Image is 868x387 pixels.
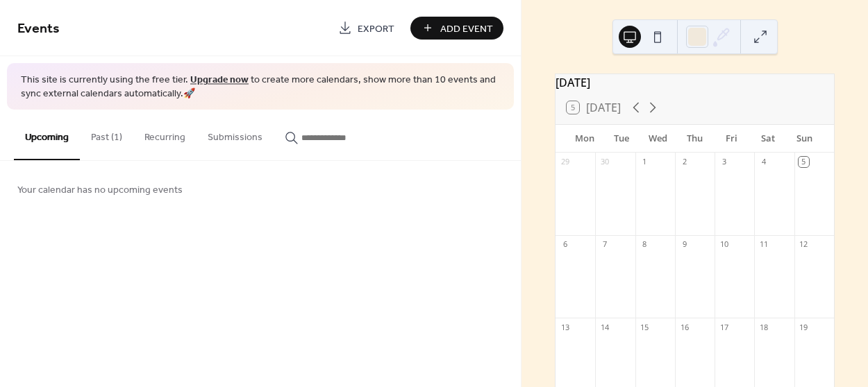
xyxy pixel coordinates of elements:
[358,21,394,36] span: Export
[758,322,769,332] div: 18
[440,21,493,36] span: Add Event
[599,157,610,167] div: 30
[560,157,570,167] div: 29
[14,110,80,160] button: Upcoming
[758,157,769,167] div: 4
[719,239,729,250] div: 10
[560,322,570,332] div: 13
[679,239,690,250] div: 9
[640,239,650,250] div: 8
[560,239,570,250] div: 6
[679,322,690,332] div: 16
[410,17,503,40] button: Add Event
[719,322,729,332] div: 17
[640,322,650,332] div: 15
[713,125,750,153] div: Fri
[80,110,133,159] button: Past (1)
[17,183,183,198] span: Your calendar has no upcoming events
[567,125,603,153] div: Mon
[799,322,809,332] div: 19
[328,17,405,40] a: Export
[758,239,769,250] div: 11
[197,110,274,159] button: Submissions
[676,125,713,153] div: Thu
[133,110,197,159] button: Recurring
[599,322,610,332] div: 14
[556,74,834,91] div: [DATE]
[679,157,690,167] div: 2
[599,239,610,250] div: 7
[719,157,729,167] div: 3
[799,239,809,250] div: 12
[786,125,823,153] div: Sun
[17,15,60,42] span: Events
[603,125,640,153] div: Tue
[640,125,676,153] div: Wed
[799,157,809,167] div: 5
[190,71,249,89] a: Upgrade now
[21,74,500,101] span: This site is currently using the free tier. to create more calendars, show more than 10 events an...
[750,125,787,153] div: Sat
[640,157,650,167] div: 1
